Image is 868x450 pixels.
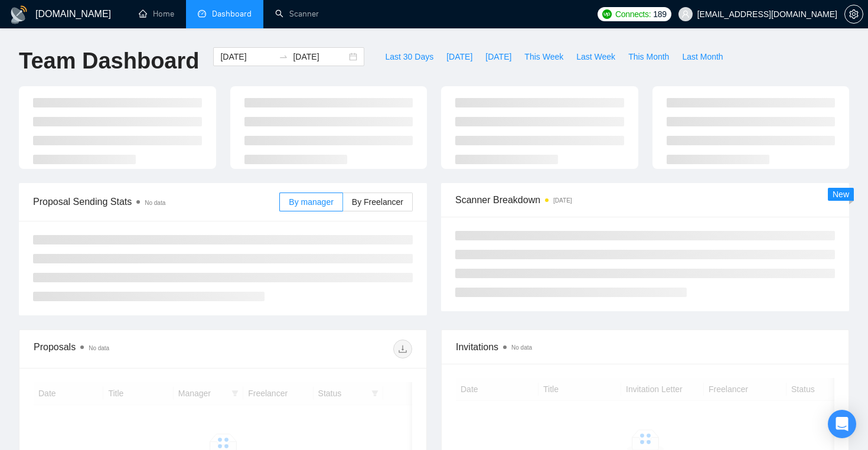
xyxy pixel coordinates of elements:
span: user [681,10,690,18]
a: searchScanner [275,9,319,19]
input: Start date [220,50,274,63]
button: Last Month [676,47,729,66]
span: 189 [653,8,666,21]
span: No data [511,344,532,351]
span: Dashboard [212,9,252,19]
button: Last Week [570,47,622,66]
span: to [279,52,288,61]
button: Last 30 Days [378,47,440,66]
time: [DATE] [553,197,572,204]
img: logo [9,5,28,24]
span: swap-right [279,52,288,61]
span: By Freelancer [352,197,403,207]
span: Invitations [456,340,834,354]
span: No data [89,345,109,351]
span: This Month [628,50,669,63]
button: setting [844,5,863,24]
span: Last Month [682,50,723,63]
span: setting [845,9,863,19]
button: [DATE] [440,47,479,66]
h1: Team Dashboard [19,47,199,75]
span: This Week [524,50,563,63]
a: setting [844,9,863,19]
a: homeHome [139,9,174,19]
button: This Week [518,47,570,66]
div: Proposals [34,340,223,358]
span: By manager [289,197,333,207]
span: [DATE] [485,50,511,63]
span: No data [145,200,165,206]
img: upwork-logo.png [602,9,612,19]
button: [DATE] [479,47,518,66]
span: Last 30 Days [385,50,433,63]
button: This Month [622,47,676,66]
div: Open Intercom Messenger [828,410,856,438]
input: End date [293,50,347,63]
span: Last Week [576,50,615,63]
span: Connects: [615,8,651,21]
span: Proposal Sending Stats [33,194,279,209]
span: [DATE] [446,50,472,63]
span: dashboard [198,9,206,18]
span: Scanner Breakdown [455,193,835,207]
span: New [833,190,849,199]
